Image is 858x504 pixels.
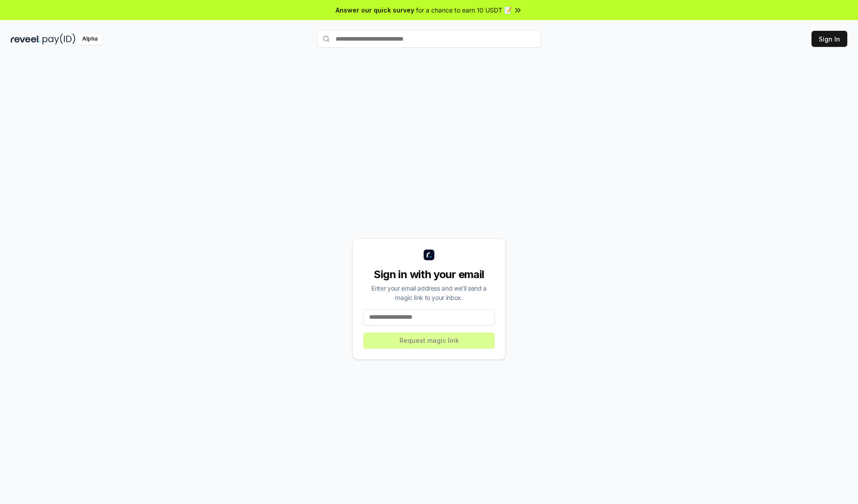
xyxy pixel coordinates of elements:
span: Answer our quick survey [336,5,414,15]
div: Enter your email address and we’ll send a magic link to your inbox. [363,283,495,302]
button: Sign In [812,31,847,47]
img: reveel_dark [11,33,41,45]
span: for a chance to earn 10 USDT 📝 [416,5,512,15]
img: pay_id [42,33,76,45]
div: Alpha [77,33,102,45]
div: Sign in with your email [363,267,495,282]
img: logo_small [424,250,434,260]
